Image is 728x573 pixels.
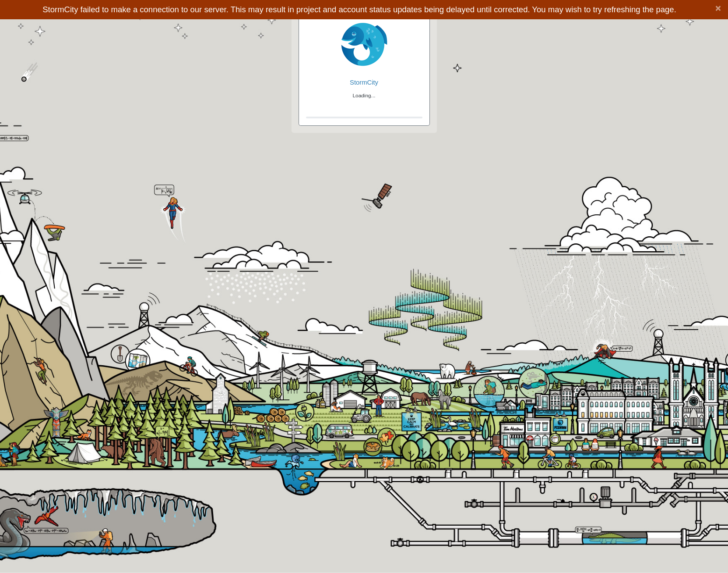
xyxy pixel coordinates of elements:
[353,92,376,100] small: Loading...
[350,79,378,87] h6: StormCity
[340,21,388,67] img: chi-fish-down.png
[715,4,721,13] button: Close
[715,3,721,14] span: ×
[42,5,676,14] span: StormCity failed to make a connection to our server. This may result in project and account statu...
